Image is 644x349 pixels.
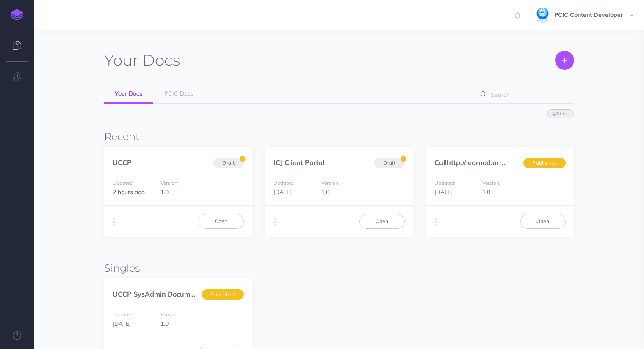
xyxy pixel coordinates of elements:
[547,109,574,118] button: Filter
[113,216,115,228] i: More actions
[104,263,574,274] h3: Singles
[160,320,169,327] span: 1.0
[104,85,153,104] a: Your Docs
[274,216,276,228] i: More actions
[482,180,500,186] small: Version:
[160,188,169,196] span: 1.0
[274,180,295,186] small: Updated:
[434,180,456,186] small: Updated:
[321,180,340,186] small: Version:
[113,158,132,167] a: UCCP
[113,290,206,298] a: UCCP SysAdmin Document...
[550,11,627,19] span: PCIC Content Developer
[160,311,179,318] small: Version:
[274,158,324,167] a: ICJ Client Portal
[321,188,329,196] span: 1.0
[274,188,292,196] span: [DATE]
[104,51,138,69] span: Your
[104,131,574,142] h3: Recent
[104,51,180,70] h1: Docs
[435,216,437,228] i: More actions
[535,8,550,23] img: dRQN1hrEG1J5t3n3qbq3RfHNZNloSxXOgySS45Hu.jpg
[113,320,131,327] span: [DATE]
[434,188,453,196] span: [DATE]
[160,180,179,186] small: Version:
[113,188,145,196] span: 2 hours ago
[115,90,142,97] span: Your Docs
[434,158,507,167] a: Callhttp://learnod.arr...
[520,214,566,228] a: Open
[164,90,193,97] span: PCIC Docs
[11,9,23,21] img: logo-mark.svg
[113,311,134,318] small: Updated:
[482,188,490,196] span: 1.0
[154,85,204,103] a: PCIC Docs
[113,180,134,186] small: Updated:
[359,214,405,228] a: Open
[488,87,561,102] input: Search
[199,214,244,228] a: Open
